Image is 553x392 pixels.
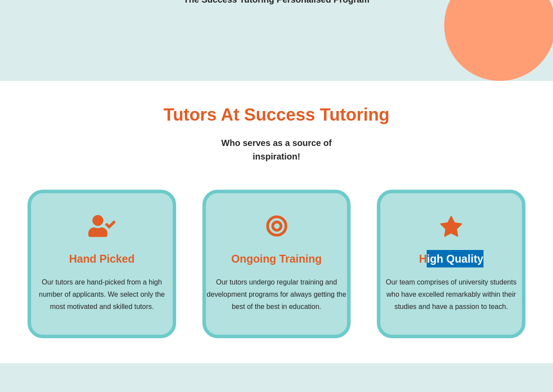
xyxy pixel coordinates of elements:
p: Our team comprises of university students who have excelled remarkably within their studies and h... [380,276,522,313]
iframe: Chat Widget [407,293,553,392]
p: Our tutors undergo regular training and development programs for always getting the best of the b... [206,276,348,313]
h4: Who serves as a source of inspiration! [202,136,351,163]
h3: Tutors at Success tutoring [163,106,390,123]
h4: High quality [419,250,483,267]
div: Tiện ích trò chuyện [407,293,553,392]
p: Our tutors are hand-picked from a high number of applicants. We select only the most motivated an... [31,276,173,313]
h4: Ongoing training [231,250,322,267]
h4: Hand picked [69,250,135,267]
